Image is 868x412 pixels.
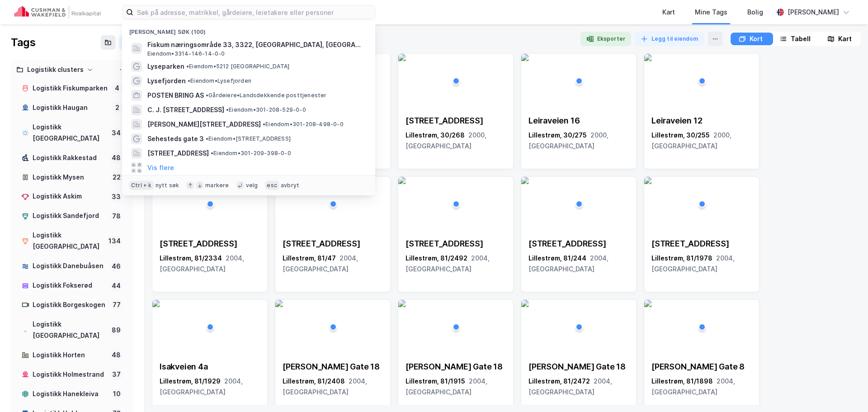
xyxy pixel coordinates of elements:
[33,122,106,144] div: Logistikk [GEOGRAPHIC_DATA]
[33,299,107,311] div: Logistikk Borgeskogen
[580,32,631,46] button: Eksporter
[186,63,289,70] span: Eiendom • 5212 [GEOGRAPHIC_DATA]
[33,388,108,400] div: Logistikk Hanekleiva
[651,131,731,150] span: 2000, [GEOGRAPHIC_DATA]
[528,254,609,273] span: 2004, [GEOGRAPHIC_DATA]
[398,177,406,184] img: 256x120
[283,253,383,275] div: Lillestrøm, 81/47
[206,92,327,99] span: Gårdeiere • Landsdekkende posttjenester
[160,377,243,396] span: 2004, [GEOGRAPHIC_DATA]
[791,33,811,44] div: Tabell
[16,315,128,345] a: Logistikk [GEOGRAPHIC_DATA]89
[206,135,291,142] span: Eiendom • [STREET_ADDRESS]
[211,150,213,156] span: •
[263,121,265,128] span: •
[226,106,306,114] span: Eiendom • 301-208-529-0-0
[644,54,651,61] img: 256x120
[112,102,123,113] div: 2
[16,385,128,403] a: Logistikk Hanekleiva10
[226,106,229,113] span: •
[521,300,528,307] img: 256x120
[651,254,735,273] span: 2004, [GEOGRAPHIC_DATA]
[188,77,251,85] span: Eiendom • Lysefjorden
[16,99,128,117] a: Logistikk Haugan2
[528,115,629,126] div: Leiraveien 16
[147,50,225,57] span: Eiendom • 3314-146-14-0-0
[152,300,160,307] img: 256x120
[110,211,123,222] div: 78
[122,21,375,38] div: [PERSON_NAME] søk (100)
[156,182,179,189] div: nytt søk
[33,230,103,252] div: Logistikk [GEOGRAPHIC_DATA]
[147,90,204,101] span: POSTEN BRING AS
[275,300,283,307] img: 256x120
[823,369,868,412] div: Kontrollprogram for chat
[33,191,106,202] div: Logistikk Askim
[16,346,128,365] a: Logistikk Horten48
[651,130,752,152] div: Lillestrøm, 30/255
[528,376,629,398] div: Lillestrøm, 81/2472
[16,365,128,384] a: Logistikk Holmestrand37
[205,182,229,189] div: markere
[747,7,763,18] div: Bolig
[147,61,184,72] span: Lyseparken
[16,207,128,225] a: Logistikk Sandefjord78
[788,7,839,18] div: [PERSON_NAME]
[186,63,189,70] span: •
[651,253,752,275] div: Lillestrøm, 81/1978
[406,377,487,396] span: 2004, [GEOGRAPHIC_DATA]
[33,102,108,114] div: Logistikk Haugan
[160,253,260,275] div: Lillestrøm, 81/2334
[16,296,128,314] a: Logistikk Borgeskogen77
[147,39,364,50] span: Fiskum næringsområde 33, 3322, [GEOGRAPHIC_DATA], [GEOGRAPHIC_DATA]
[651,376,752,398] div: Lillestrøm, 81/1898
[406,376,506,398] div: Lillestrøm, 81/1915
[750,33,763,44] div: Kort
[16,149,128,167] a: Logistikk Rakkestad48
[406,254,490,273] span: 2004, [GEOGRAPHIC_DATA]
[528,377,612,396] span: 2004, [GEOGRAPHIC_DATA]
[33,280,106,291] div: Logistikk Fokserød
[16,168,128,187] a: Logistikk Mysen22
[528,361,629,372] div: [PERSON_NAME] Gate 18
[406,361,506,372] div: [PERSON_NAME] Gate 18
[147,119,261,130] span: [PERSON_NAME][STREET_ADDRESS]
[528,253,629,275] div: Lillestrøm, 81/244
[16,118,128,148] a: Logistikk [GEOGRAPHIC_DATA]34
[33,350,106,361] div: Logistikk Horten
[16,257,128,275] a: Logistikk Danebuåsen46
[406,238,506,249] div: [STREET_ADDRESS]
[33,210,107,222] div: Logistikk Sandefjord
[147,133,204,144] span: Sehesteds gate 3
[651,361,752,372] div: [PERSON_NAME] Gate 8
[110,280,123,291] div: 44
[147,162,174,173] button: Vis flere
[111,172,123,183] div: 22
[281,182,299,189] div: avbryt
[528,238,629,249] div: [STREET_ADDRESS]
[111,388,123,399] div: 10
[398,300,406,307] img: 256x120
[110,128,123,138] div: 34
[206,92,208,99] span: •
[406,130,506,152] div: Lillestrøm, 30/268
[635,32,704,46] button: Legg til eiendom
[110,350,123,360] div: 48
[33,319,106,341] div: Logistikk [GEOGRAPHIC_DATA]
[283,361,383,372] div: [PERSON_NAME] Gate 18
[33,260,106,272] div: Logistikk Danebuåsen
[521,177,528,184] img: 256x120
[33,152,106,164] div: Logistikk Rakkestad
[651,377,735,396] span: 2004, [GEOGRAPHIC_DATA]
[111,299,123,310] div: 77
[521,54,528,61] img: 256x120
[16,276,128,295] a: Logistikk Fokserød44
[528,130,629,152] div: Lillestrøm, 30/275
[110,152,123,163] div: 48
[160,238,260,249] div: [STREET_ADDRESS]
[211,150,291,157] span: Eiendom • 301-209-398-0-0
[133,5,375,19] input: Søk på adresse, matrikkel, gårdeiere, leietakere eller personer
[263,121,344,128] span: Eiendom • 301-208-498-0-0
[16,226,128,256] a: Logistikk [GEOGRAPHIC_DATA]134
[16,79,128,98] a: Logistikk Fiskumparken4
